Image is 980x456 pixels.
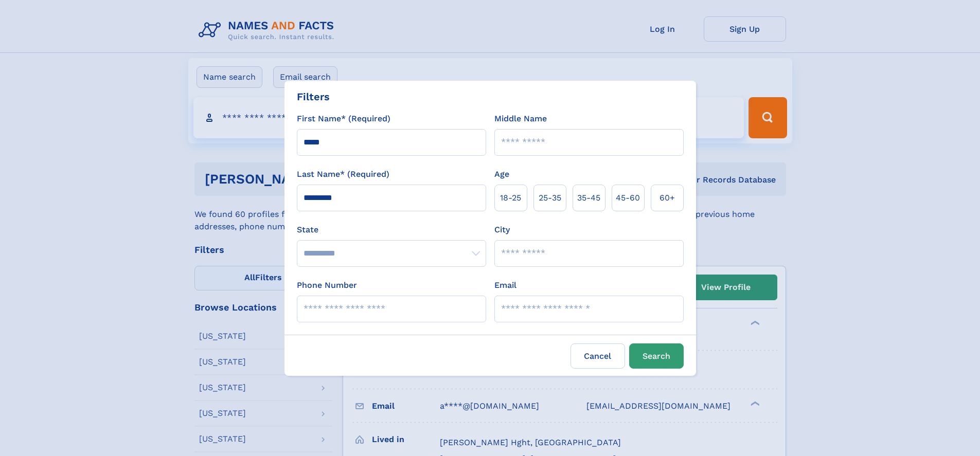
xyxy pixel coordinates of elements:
label: City [494,224,510,236]
div: Filters [297,89,330,104]
label: Middle Name [494,113,547,125]
label: Last Name* (Required) [297,168,389,180]
label: Phone Number [297,279,357,291]
span: 35‑45 [577,192,600,204]
label: Cancel [571,343,625,369]
label: State [297,224,486,236]
label: Age [494,168,509,180]
span: 25‑35 [539,192,561,204]
span: 60+ [660,192,675,204]
label: First Name* (Required) [297,113,390,125]
span: 18‑25 [500,192,521,204]
span: 45‑60 [616,192,640,204]
button: Search [629,343,684,369]
label: Email [494,279,516,291]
